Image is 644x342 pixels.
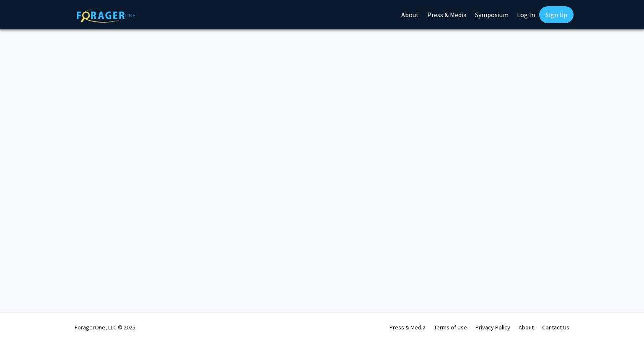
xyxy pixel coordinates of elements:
[542,324,569,331] a: Contact Us
[434,324,467,331] a: Terms of Use
[539,6,574,23] a: Sign Up
[519,324,534,331] a: About
[75,313,135,342] div: ForagerOne, LLC © 2025
[390,324,426,331] a: Press & Media
[475,324,510,331] a: Privacy Policy
[77,8,135,23] img: ForagerOne Logo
